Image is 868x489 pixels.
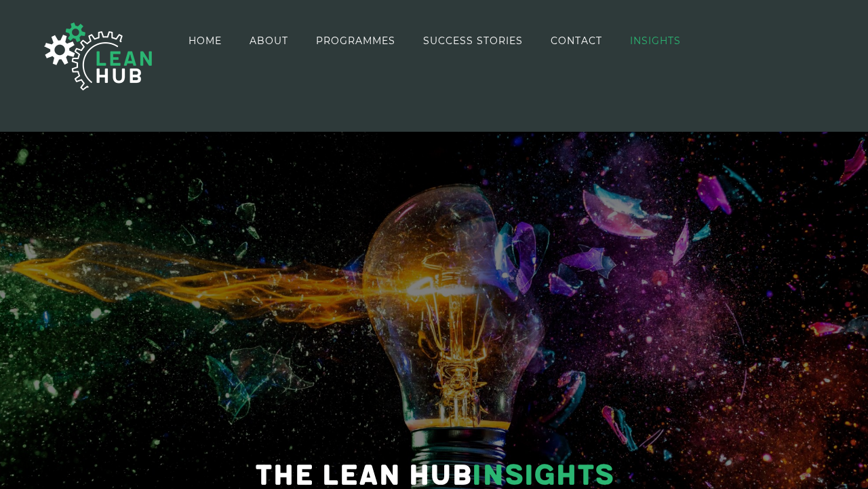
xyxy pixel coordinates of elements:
a: ABOUT [250,1,288,79]
a: PROGRAMMES [316,1,395,79]
span: PROGRAMMES [316,36,395,46]
span: CONTACT [551,36,602,46]
a: INSIGHTS [630,1,681,79]
span: SUCCESS STORIES [423,36,523,46]
a: CONTACT [551,1,602,79]
span: INSIGHTS [630,36,681,46]
span: ABOUT [250,36,288,46]
span: HOME [189,36,222,46]
img: The Lean Hub | Optimising productivity with Lean Logo [31,8,166,105]
a: SUCCESS STORIES [423,1,523,79]
nav: Main Menu [189,1,681,79]
a: HOME [189,1,222,79]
